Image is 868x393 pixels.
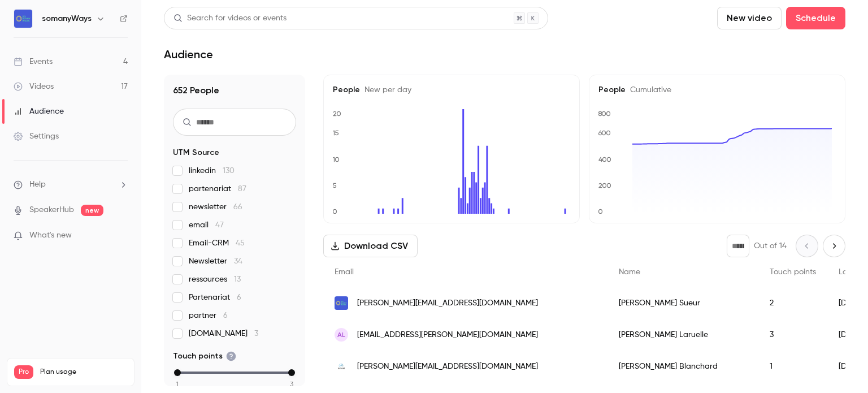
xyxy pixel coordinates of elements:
text: 600 [598,129,611,137]
span: ressources [189,274,241,285]
text: 10 [332,156,340,163]
span: Cumulative [626,86,671,94]
span: Email-CRM [189,237,245,249]
span: 6 [237,293,241,301]
span: Pro [14,365,33,379]
span: [DOMAIN_NAME] [189,328,258,339]
div: Videos [14,81,54,92]
div: min [174,369,181,376]
li: help-dropdown-opener [14,179,128,191]
div: max [288,369,295,376]
button: Schedule [786,7,845,29]
span: [PERSON_NAME][EMAIL_ADDRESS][DOMAIN_NAME] [357,361,538,373]
span: Newsletter [189,256,242,267]
span: Email [335,268,354,276]
img: somanyways.co [335,296,348,310]
span: Help [29,179,46,191]
button: New video [717,7,782,29]
div: Events [14,56,53,67]
h5: People [598,84,836,96]
span: 1 [176,379,179,389]
text: 400 [598,156,611,163]
span: Touch points [770,268,816,276]
text: 0 [332,208,337,215]
span: UTM Source [173,147,219,158]
span: 34 [234,257,242,265]
span: Name [619,268,640,276]
text: 800 [598,110,611,118]
text: 200 [598,182,611,189]
span: AL [337,330,345,340]
text: 20 [333,110,341,118]
button: Next page [823,235,845,257]
span: [EMAIL_ADDRESS][PERSON_NAME][DOMAIN_NAME] [357,329,538,341]
div: [PERSON_NAME] Sueur [607,287,758,319]
span: partner [189,310,228,321]
div: Search for videos or events [173,12,287,24]
text: 0 [598,208,603,215]
h1: Audience [164,47,213,61]
span: What's new [29,230,72,241]
span: email [189,219,224,231]
div: 3 [758,319,827,351]
span: Partenariat [189,292,241,303]
span: 13 [234,275,241,283]
div: 2 [758,287,827,319]
div: [PERSON_NAME] Laruelle [607,319,758,351]
h1: 652 People [173,84,296,97]
span: New per day [360,86,411,94]
p: Out of 14 [754,240,787,252]
a: SpeakerHub [29,204,74,216]
span: newsletter [189,201,242,213]
button: Download CSV [323,235,418,257]
div: 1 [758,351,827,382]
span: 6 [223,312,228,319]
text: 5 [332,182,337,189]
span: 130 [223,167,235,175]
span: [PERSON_NAME][EMAIL_ADDRESS][DOMAIN_NAME] [357,297,538,309]
span: 47 [215,221,224,229]
text: 15 [332,129,339,137]
span: Touch points [173,351,236,362]
span: partenariat [189,183,246,195]
span: 3 [254,330,258,338]
div: Settings [14,131,59,142]
img: anthropi.fr [335,360,348,373]
img: somanyWays [14,10,32,28]
div: [PERSON_NAME] Blanchard [607,351,758,382]
span: 45 [236,239,245,247]
h5: People [333,84,570,96]
span: Plan usage [40,368,127,377]
span: 66 [233,203,242,211]
span: linkedin [189,165,235,176]
span: 3 [290,379,293,389]
span: new [81,205,103,216]
div: Audience [14,106,64,117]
span: 87 [238,185,246,193]
h6: somanyWays [42,13,92,24]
